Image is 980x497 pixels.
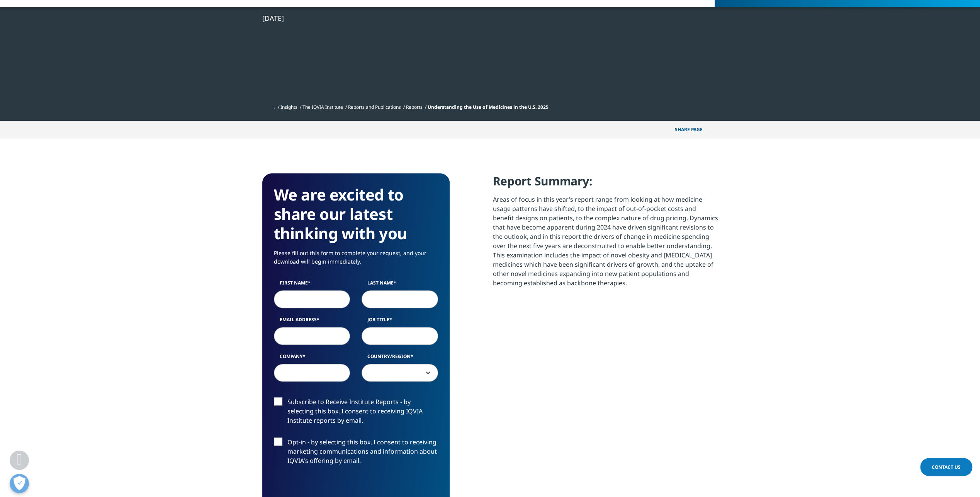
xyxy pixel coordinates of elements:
label: Email Address [274,316,350,327]
a: Contact Us [920,458,972,476]
p: Please fill out this form to complete your request, and your download will begin immediately. [274,249,438,272]
label: Last Name [362,279,438,290]
button: Share PAGEShare PAGE [669,121,718,139]
label: Job Title [362,316,438,327]
a: Reports and Publications [348,104,401,110]
span: Contact Us [932,464,961,470]
div: [DATE] [262,14,527,23]
button: Open Preferences [10,474,29,493]
a: Insights [280,104,297,110]
label: Company [274,353,350,364]
label: Subscribe to Receive Institute Reports - by selecting this box, I consent to receiving IQVIA Inst... [274,397,438,429]
label: Opt-in - by selecting this box, I consent to receiving marketing communications and information a... [274,437,438,470]
span: Understanding the Use of Medicines in the U.S. 2025 [428,104,549,110]
label: Country/Region [362,353,438,364]
p: Share PAGE [669,121,718,139]
a: Reports [406,104,423,110]
h3: We are excited to share our latest thinking with you [274,185,438,243]
h4: Report Summary: [493,173,718,195]
p: Areas of focus in this year’s report range from looking at how medicine usage patterns have shift... [493,195,718,293]
label: First Name [274,279,350,290]
a: The IQVIA Institute [302,104,343,110]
